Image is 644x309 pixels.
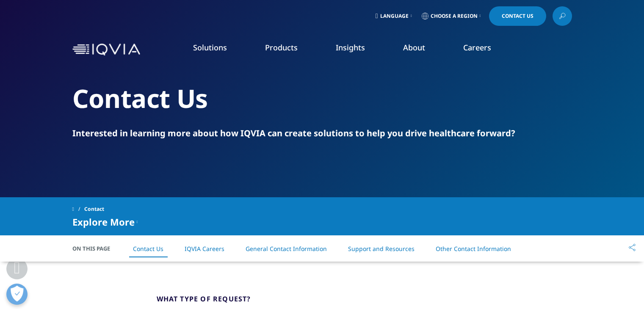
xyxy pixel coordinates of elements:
a: Contact Us [133,245,163,253]
a: Solutions [193,42,227,52]
span: Language [380,13,409,19]
a: Insights [336,42,365,52]
a: IQVIA Careers [185,245,224,253]
span: Contact [84,201,104,217]
span: Contact Us [502,14,533,19]
span: Choose a Region [431,13,478,19]
a: Careers [463,42,491,52]
a: About [403,42,425,52]
a: Support and Resources [348,245,415,253]
a: Contact Us [489,6,546,26]
img: IQVIA Healthcare Information Technology and Pharma Clinical Research Company [72,44,140,56]
span: On This Page [72,244,119,253]
span: Explore More [72,217,135,227]
div: Interested in learning more about how IQVIA can create solutions to help you drive healthcare for... [72,127,572,139]
a: Other Contact Information [436,245,511,253]
h2: Contact Us [72,83,572,114]
a: General Contact Information [246,245,327,253]
nav: Primary [144,30,572,69]
a: Products [265,42,298,52]
button: Open Preferences [6,284,28,305]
